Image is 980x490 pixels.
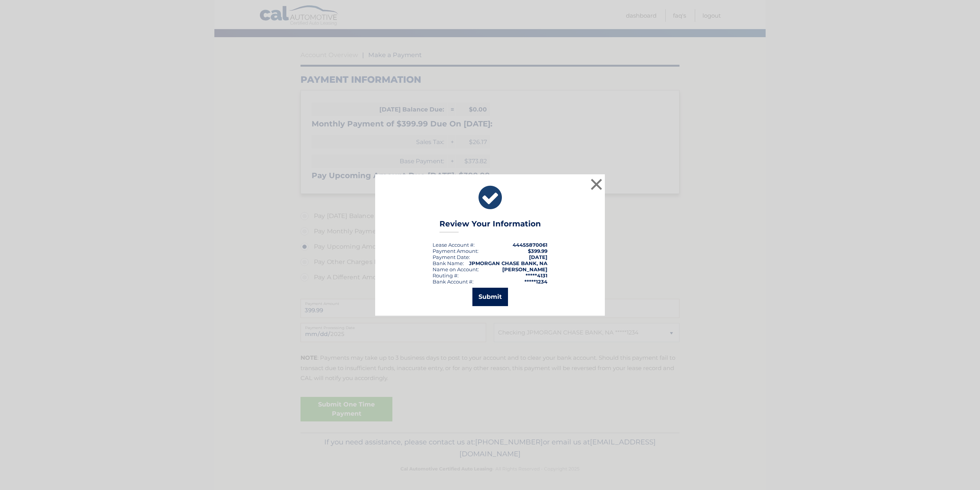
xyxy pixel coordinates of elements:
[513,242,547,248] strong: 44455870061
[469,260,547,266] strong: JPMORGAN CHASE BANK, NA
[433,279,474,285] div: Bank Account #:
[529,254,547,260] span: [DATE]
[433,248,479,254] div: Payment Amount:
[433,266,479,272] div: Name on Account:
[433,260,464,266] div: Bank Name:
[472,288,508,306] button: Submit
[433,242,475,248] div: Lease Account #:
[433,254,470,260] div: :
[528,248,547,254] span: $399.99
[589,177,604,192] button: ×
[433,272,459,279] div: Routing #:
[433,254,469,260] span: Payment Date
[439,219,541,233] h3: Review Your Information
[502,266,547,272] strong: [PERSON_NAME]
